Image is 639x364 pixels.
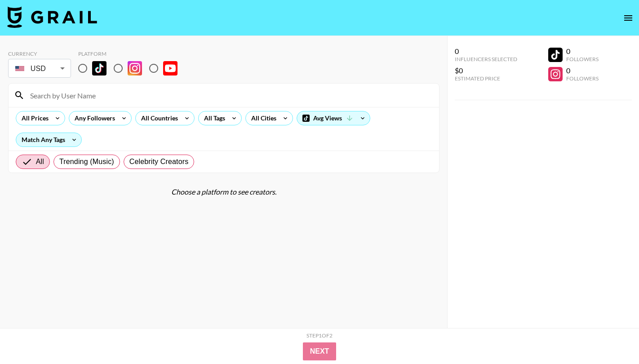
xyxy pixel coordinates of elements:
input: Search by User Name [25,88,434,102]
div: Followers [566,56,599,62]
img: Grail Talent [7,6,97,28]
button: open drawer [619,9,637,27]
div: Match Any Tags [16,133,81,146]
div: $0 [455,66,517,75]
img: YouTube [163,61,177,75]
div: Currency [8,50,71,57]
span: All [36,156,44,167]
div: All Countries [136,111,180,125]
div: Any Followers [69,111,117,125]
div: Avg Views [297,111,370,125]
div: All Cities [246,111,278,125]
span: Trending (Music) [59,156,114,167]
span: Celebrity Creators [129,156,189,167]
div: All Prices [16,111,50,125]
button: Next [303,342,337,360]
div: 0 [566,66,599,75]
div: 0 [455,47,517,56]
div: USD [10,61,69,76]
div: Choose a platform to see creators. [8,187,439,196]
div: Followers [566,75,599,82]
div: Step 1 of 2 [306,332,333,339]
img: Instagram [128,61,142,75]
div: Influencers Selected [455,56,517,62]
img: TikTok [92,61,106,75]
div: All Tags [199,111,227,125]
div: Estimated Price [455,75,517,82]
div: 0 [566,47,599,56]
div: Platform [78,50,185,57]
